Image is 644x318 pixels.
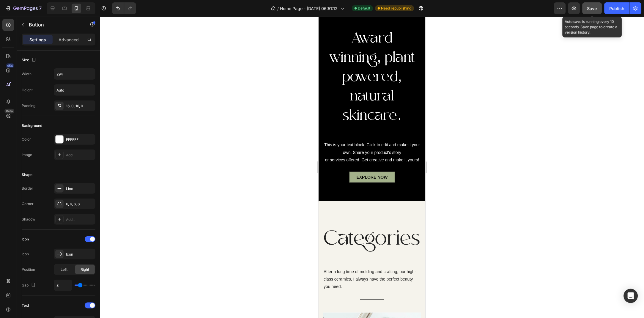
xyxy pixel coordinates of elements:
[22,237,29,242] div: Icon
[6,63,14,68] div: 450
[66,152,94,158] div: Add...
[22,303,29,308] div: Text
[66,137,94,142] div: FFFFFF
[66,103,94,109] div: 16, 0, 16, 0
[22,56,37,64] div: Size
[22,267,35,272] div: Position
[2,2,44,14] button: 7
[278,5,279,12] span: /
[4,109,14,114] div: Beta
[22,152,32,158] div: Image
[54,85,95,95] input: Auto
[22,251,29,257] div: Icon
[604,2,629,14] button: Publish
[588,6,597,11] span: Save
[22,217,35,222] div: Shadow
[22,87,33,93] div: Height
[381,6,412,11] span: Need republishing
[582,2,602,14] button: Save
[54,280,72,291] input: Auto
[61,267,68,272] span: Left
[59,37,79,43] p: Advanced
[22,123,42,128] div: Background
[22,71,32,77] div: Width
[280,5,338,12] span: Home Page - [DATE] 06:51:12
[22,103,35,108] div: Padding
[66,201,94,207] div: 6, 6, 6, 6
[22,201,34,207] div: Corner
[66,252,94,257] div: Icon
[22,186,33,191] div: Border
[22,172,32,177] div: Shape
[29,37,46,43] p: Settings
[81,267,89,272] span: Right
[112,2,136,14] div: Undo/Redo
[66,217,94,222] div: Add...
[66,186,94,191] div: Line
[54,69,95,79] input: Auto
[624,289,638,303] div: Open Intercom Messenger
[319,17,426,318] iframe: Design area
[39,5,42,12] p: 7
[22,281,37,289] div: Gap
[610,5,624,12] div: Publish
[358,6,371,11] span: Default
[29,21,79,28] p: Button
[22,137,31,142] div: Color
